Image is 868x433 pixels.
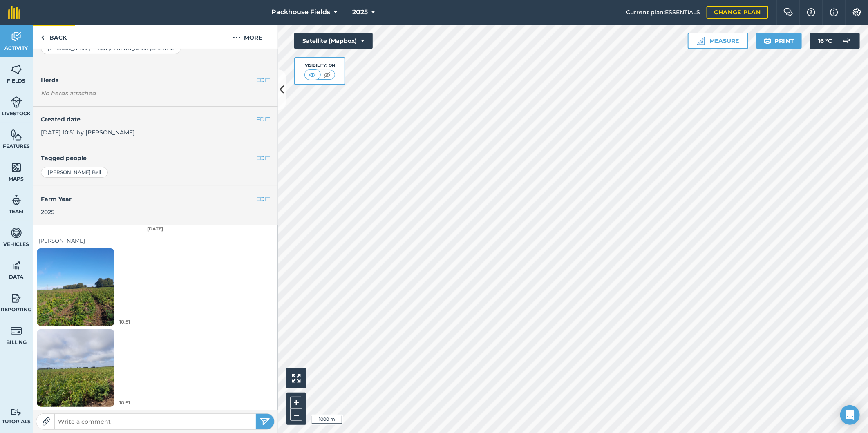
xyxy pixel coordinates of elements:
[217,25,278,49] button: More
[42,417,50,426] img: Paperclip icon
[11,227,22,239] img: svg+xml;base64,PD94bWwgdmVyc2lvbj0iMS4wIiBlbmNvZGluZz0idXRmLTgiPz4KPCEtLSBHZW5lcmF0b3I6IEFkb2JlIE...
[233,33,241,42] img: svg+xml;base64,PHN2ZyB4bWxucz0iaHR0cDovL3d3dy53My5vcmcvMjAwMC9zdmciIHdpZHRoPSIyMCIgaGVpZ2h0PSIyNC...
[37,235,114,339] img: Loading spinner
[290,397,302,409] button: +
[11,31,22,43] img: svg+xml;base64,PD94bWwgdmVyc2lvbj0iMS4wIiBlbmNvZGluZz0idXRmLTgiPz4KPCEtLSBHZW5lcmF0b3I6IEFkb2JlIE...
[41,167,108,178] div: [PERSON_NAME] Bell
[8,6,20,19] img: fieldmargin Logo
[41,33,45,42] img: svg+xml;base64,PHN2ZyB4bWxucz0iaHR0cDovL3d3dy53My5vcmcvMjAwMC9zdmciIHdpZHRoPSI5IiBoZWlnaHQ9IjI0Ii...
[304,62,336,69] div: Visibility: On
[41,115,270,124] h4: Created date
[292,374,301,383] img: Four arrows, one pointing top left, one top right, one bottom right and the last bottom left
[11,161,22,174] img: svg+xml;base64,PHN2ZyB4bWxucz0iaHR0cDovL3d3dy53My5vcmcvMjAwMC9zdmciIHdpZHRoPSI1NiIgaGVpZ2h0PSI2MC...
[271,7,330,17] span: Packhouse Fields
[55,416,256,427] input: Write a comment
[256,115,270,124] button: EDIT
[41,208,270,216] div: 2025
[818,33,832,49] span: 16 ° C
[352,7,368,17] span: 2025
[41,76,278,85] h4: Herds
[707,6,768,19] a: Change plan
[260,417,270,426] img: svg+xml;base64,PHN2ZyB4bWxucz0iaHR0cDovL3d3dy53My5vcmcvMjAwMC9zdmciIHdpZHRoPSIyNSIgaGVpZ2h0PSIyNC...
[840,405,860,425] div: Open Intercom Messenger
[11,259,22,272] img: svg+xml;base64,PD94bWwgdmVyc2lvbj0iMS4wIiBlbmNvZGluZz0idXRmLTgiPz4KPCEtLSBHZW5lcmF0b3I6IEFkb2JlIE...
[697,37,705,45] img: Ruler icon
[119,399,130,406] span: 10:51
[11,129,22,141] img: svg+xml;base64,PHN2ZyB4bWxucz0iaHR0cDovL3d3dy53My5vcmcvMjAwMC9zdmciIHdpZHRoPSI1NiIgaGVpZ2h0PSI2MC...
[688,33,748,49] button: Measure
[41,154,270,163] h4: Tagged people
[256,194,270,203] button: EDIT
[11,194,22,206] img: svg+xml;base64,PD94bWwgdmVyc2lvbj0iMS4wIiBlbmNvZGluZz0idXRmLTgiPz4KPCEtLSBHZW5lcmF0b3I6IEFkb2JlIE...
[37,316,114,420] img: Loading spinner
[256,76,270,85] button: EDIT
[11,292,22,304] img: svg+xml;base64,PD94bWwgdmVyc2lvbj0iMS4wIiBlbmNvZGluZz0idXRmLTgiPz4KPCEtLSBHZW5lcmF0b3I6IEFkb2JlIE...
[294,33,373,49] button: Satellite (Mapbox)
[852,8,862,16] img: A cog icon
[41,194,270,203] h4: Farm Year
[33,225,278,233] div: [DATE]
[11,408,22,416] img: svg+xml;base64,PD94bWwgdmVyc2lvbj0iMS4wIiBlbmNvZGluZz0idXRmLTgiPz4KPCEtLSBHZW5lcmF0b3I6IEFkb2JlIE...
[806,8,816,16] img: A question mark icon
[11,63,22,76] img: svg+xml;base64,PHN2ZyB4bWxucz0iaHR0cDovL3d3dy53My5vcmcvMjAwMC9zdmciIHdpZHRoPSI1NiIgaGVpZ2h0PSI2MC...
[810,33,860,49] button: 16 °C
[11,96,22,108] img: svg+xml;base64,PD94bWwgdmVyc2lvbj0iMS4wIiBlbmNvZGluZz0idXRmLTgiPz4KPCEtLSBHZW5lcmF0b3I6IEFkb2JlIE...
[33,25,75,49] a: Back
[830,7,838,17] img: svg+xml;base64,PHN2ZyB4bWxucz0iaHR0cDovL3d3dy53My5vcmcvMjAwMC9zdmciIHdpZHRoPSIxNyIgaGVpZ2h0PSIxNy...
[41,89,278,98] em: No herds attached
[33,107,278,146] div: [DATE] 10:51 by [PERSON_NAME]
[290,409,302,421] button: –
[764,36,772,46] img: svg+xml;base64,PHN2ZyB4bWxucz0iaHR0cDovL3d3dy53My5vcmcvMjAwMC9zdmciIHdpZHRoPSIxOSIgaGVpZ2h0PSIyNC...
[119,318,130,326] span: 10:51
[626,8,700,17] span: Current plan : ESSENTIALS
[256,154,270,163] button: EDIT
[11,325,22,337] img: svg+xml;base64,PD94bWwgdmVyc2lvbj0iMS4wIiBlbmNvZGluZz0idXRmLTgiPz4KPCEtLSBHZW5lcmF0b3I6IEFkb2JlIE...
[307,71,318,79] img: svg+xml;base64,PHN2ZyB4bWxucz0iaHR0cDovL3d3dy53My5vcmcvMjAwMC9zdmciIHdpZHRoPSI1MCIgaGVpZ2h0PSI0MC...
[756,33,802,49] button: Print
[839,33,855,49] img: svg+xml;base64,PD94bWwgdmVyc2lvbj0iMS4wIiBlbmNvZGluZz0idXRmLTgiPz4KPCEtLSBHZW5lcmF0b3I6IEFkb2JlIE...
[783,8,793,16] img: Two speech bubbles overlapping with the left bubble in the forefront
[322,71,332,79] img: svg+xml;base64,PHN2ZyB4bWxucz0iaHR0cDovL3d3dy53My5vcmcvMjAwMC9zdmciIHdpZHRoPSI1MCIgaGVpZ2h0PSI0MC...
[39,237,272,245] div: [PERSON_NAME]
